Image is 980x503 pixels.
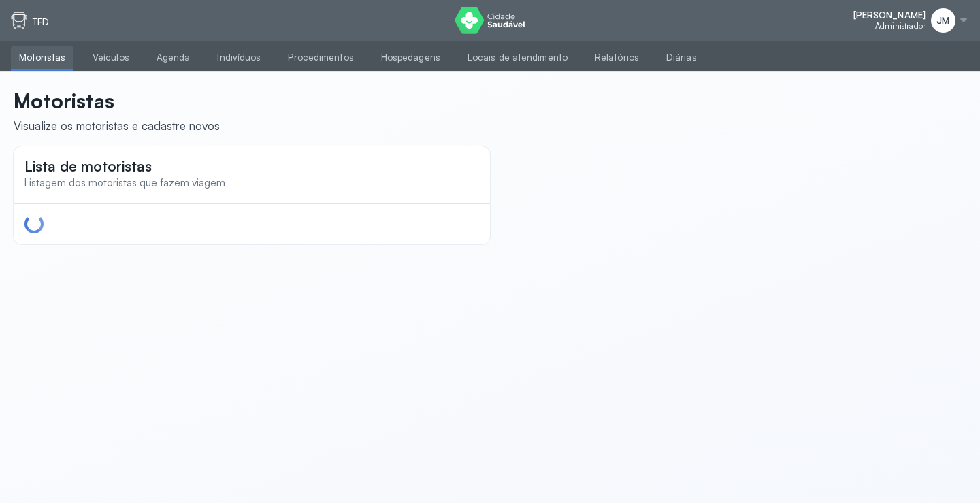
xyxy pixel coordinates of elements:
p: Motoristas [14,88,220,113]
span: [PERSON_NAME] [853,10,926,21]
a: Motoristas [11,46,73,69]
span: JM [936,15,949,27]
img: tfd.svg [11,12,27,29]
a: Procedimentos [280,46,361,69]
a: Indivíduos [209,46,269,69]
img: logo do Cidade Saudável [455,7,525,34]
a: Relatórios [587,46,647,69]
a: Locais de atendimento [459,46,576,69]
a: Diárias [658,46,705,69]
a: Hospedagens [373,46,448,69]
div: Visualize os motoristas e cadastre novos [14,118,220,133]
a: Agenda [148,46,199,69]
span: Lista de motoristas [24,157,152,175]
a: Veículos [84,46,137,69]
span: Listagem dos motoristas que fazem viagem [24,176,225,189]
span: Administrador [875,21,926,31]
p: TFD [33,16,49,28]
